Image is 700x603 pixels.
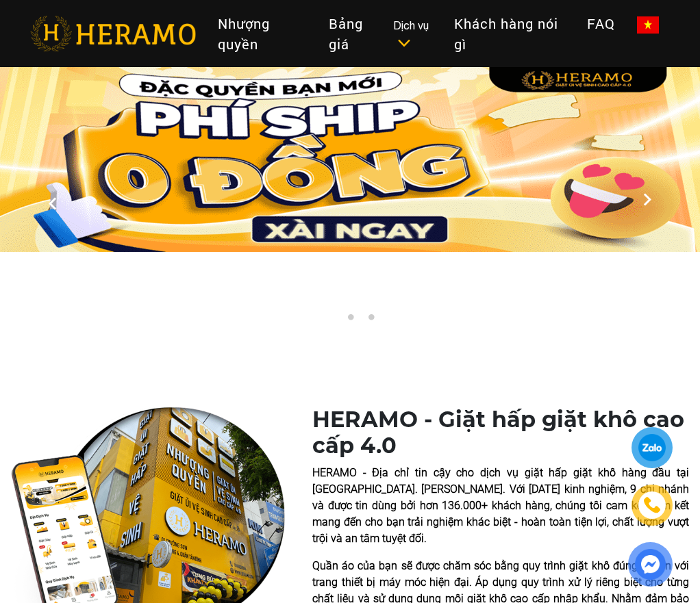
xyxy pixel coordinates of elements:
p: HERAMO - Địa chỉ tin cậy cho dịch vụ giặt hấp giặt khô hàng đầu tại [GEOGRAPHIC_DATA]. [PERSON_NA... [312,465,689,547]
button: 3 [364,313,377,327]
a: Khách hàng nói gì [443,8,576,60]
img: heramo-logo.png [30,16,196,51]
a: Bảng giá [318,8,393,60]
button: 1 [323,313,336,327]
img: phone-icon [644,497,660,513]
h1: HERAMO - Giặt hấp giặt khô cao cấp 4.0 [312,407,689,459]
img: vn-flag.png [637,16,659,34]
a: FAQ [576,8,626,39]
a: Nhượng quyền [207,8,318,60]
a: phone-icon [632,485,672,525]
img: subToggleIcon [397,36,411,50]
button: 2 [343,313,357,327]
div: Dịch vụ [393,17,443,50]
